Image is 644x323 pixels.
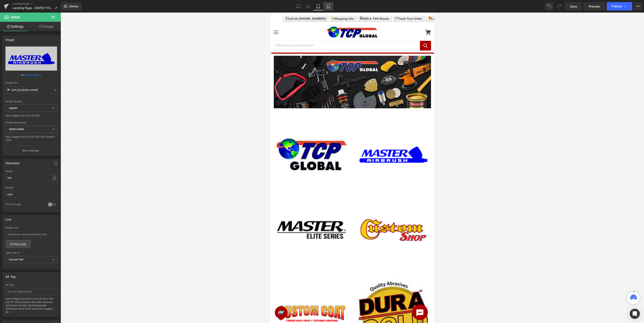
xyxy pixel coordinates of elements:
[69,4,79,8] span: Library
[59,3,86,9] a: Shipping Info
[5,215,11,221] div: Link
[22,149,39,152] p: More settings
[9,106,18,110] b: Lighter
[5,186,57,189] div: Height
[5,81,57,84] div: Image Src
[13,2,61,5] a: Landing Pages
[122,3,154,9] a: Track Your Order
[5,240,31,248] a: Pick Link
[12,3,57,9] a: Call Us [PHONE_NUMBER]
[157,4,160,7] img: log-in.svg
[5,114,57,120] div: Only support for UCare CDN
[5,86,57,94] input: Link
[570,4,577,9] span: Save
[303,2,313,10] a: Laptop
[14,4,17,7] img: smartphone.svg
[5,121,57,124] div: Image Resolution
[124,4,127,7] img: destination.svg
[323,2,333,10] a: Mobile
[87,3,121,9] a: SDS & TDS Sheets
[3,146,60,155] button: More settings
[5,135,57,145] div: Only support for UCare CDN and Shopify CDN
[5,251,57,254] div: Open link In
[4,294,17,306] iframe: Button to open loyalty program pop-up
[545,2,553,10] button: Undo
[9,128,24,131] b: 3000x3000
[5,283,57,286] div: Alt Tag
[61,4,64,7] img: delivery-truck_4009be93-b750-4772-8b50-7d9b6cf6188a.svg
[11,16,20,19] span: Image
[5,174,57,181] input: auto
[13,6,53,10] span: Landing Page - [DATE] 11:58:13
[5,226,57,229] div: Image Link
[61,2,82,10] a: New Library
[607,2,632,10] button: Publish
[634,2,642,10] button: More
[589,4,600,9] span: Preview
[313,2,323,10] a: Tablet
[53,175,56,181] div: %
[31,22,62,31] a: Design
[630,309,640,319] div: Open Intercom Messenger
[293,2,303,10] a: Desktop
[24,71,42,79] a: Browse gallery
[584,2,605,10] a: Preview
[89,4,92,7] img: checklist.svg
[5,73,57,77] div: or
[555,2,563,10] button: Redo
[5,159,20,165] div: Dimension
[5,170,57,173] div: Width
[5,36,14,41] div: Image
[5,100,57,103] div: Image Quality
[149,28,160,38] button: Search
[5,191,57,198] input: auto
[3,28,149,38] input: Search
[5,203,44,207] div: Circle Image
[5,273,16,278] div: Alt Tag
[155,3,171,9] a: Login
[5,288,57,295] input: Your alt tags go here
[5,231,57,238] input: https://your-shop.myshopify.com
[5,297,57,317] div: Each image should have an alt text. Not just for SEO purposes but also because blind and visually...
[612,5,622,8] span: Publish
[9,258,24,261] b: Current Tab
